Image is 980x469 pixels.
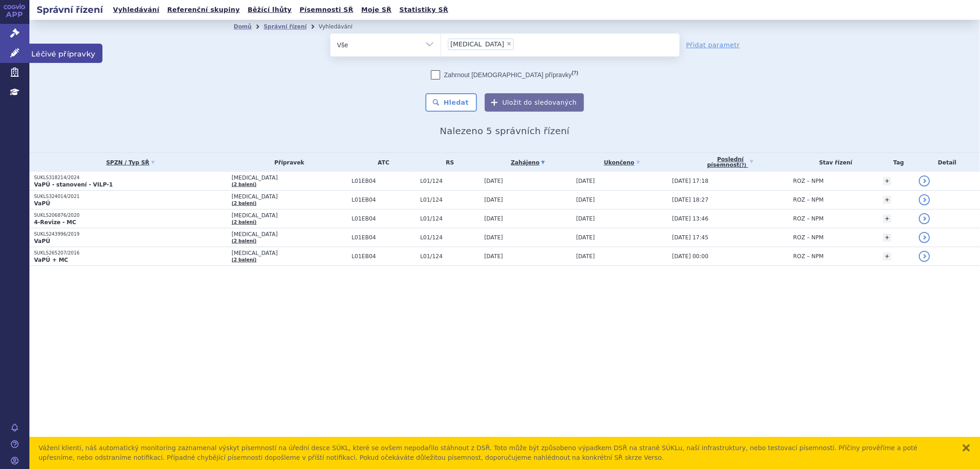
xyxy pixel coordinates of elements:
[34,219,76,226] strong: 4-Revize - MC
[297,4,356,16] a: Písemnosti SŘ
[962,443,971,452] button: zavřít
[576,253,595,260] span: [DATE]
[451,41,504,47] span: [MEDICAL_DATA]
[351,215,415,222] span: L01EB04
[358,4,394,16] a: Moje SŘ
[672,153,789,172] a: Poslednípísemnost(?)
[29,44,102,63] span: Léčivé přípravky
[227,153,347,172] th: Přípravek
[34,212,227,219] p: SUKLS206876/2020
[232,220,256,225] a: (2 balení)
[425,93,477,112] button: Hledat
[264,23,307,30] a: Správní řízení
[34,193,227,200] p: SUKLS324014/2021
[789,153,878,172] th: Stav řízení
[576,156,668,169] a: Ukončeno
[440,125,569,136] span: Nalezeno 5 správních řízení
[516,38,521,50] input: [MEDICAL_DATA]
[484,197,503,203] span: [DATE]
[351,253,415,260] span: L01EB04
[397,4,451,16] a: Statistiky SŘ
[347,153,415,172] th: ATC
[506,41,512,46] span: ×
[431,70,578,79] label: Zahrnout [DEMOGRAPHIC_DATA] přípravky
[883,252,891,260] a: +
[576,215,595,222] span: [DATE]
[34,175,227,181] p: SUKLS318214/2024
[34,238,50,244] strong: VaPÚ
[883,196,891,204] a: +
[232,201,256,206] a: (2 balení)
[232,175,347,181] span: [MEDICAL_DATA]
[576,197,595,203] span: [DATE]
[29,3,110,16] h2: Správní řízení
[883,215,891,223] a: +
[420,178,480,184] span: L01/124
[232,182,256,187] a: (2 balení)
[420,197,480,203] span: L01/124
[245,4,295,16] a: Běžící lhůty
[232,193,347,200] span: [MEDICAL_DATA]
[485,93,584,112] button: Uložit do sledovaných
[351,178,415,184] span: L01EB04
[919,194,930,205] a: detail
[672,234,708,241] span: [DATE] 17:45
[484,178,503,184] span: [DATE]
[672,178,708,184] span: [DATE] 17:18
[318,20,364,34] li: Vyhledávání
[484,215,503,222] span: [DATE]
[572,70,578,76] abbr: (?)
[883,177,891,185] a: +
[34,156,227,169] a: SPZN / Typ SŘ
[672,197,708,203] span: [DATE] 18:27
[351,197,415,203] span: L01EB04
[793,234,824,241] span: ROZ – NPM
[351,234,415,241] span: L01EB04
[919,232,930,243] a: detail
[34,200,50,207] strong: VaPÚ
[39,443,952,463] div: Vážení klienti, náš automatický monitoring zaznamenal výskyt písemností na úřední desce SÚKL, kte...
[484,156,572,169] a: Zahájeno
[484,234,503,241] span: [DATE]
[164,4,243,16] a: Referenční skupiny
[34,250,227,256] p: SUKLS265207/2016
[793,215,824,222] span: ROZ – NPM
[34,181,113,188] strong: VaPÚ - stanovení - VILP-1
[672,253,708,260] span: [DATE] 00:00
[793,178,824,184] span: ROZ – NPM
[232,231,347,237] span: [MEDICAL_DATA]
[232,238,256,243] a: (2 balení)
[34,231,227,237] p: SUKLS243996/2019
[793,197,824,203] span: ROZ – NPM
[416,153,480,172] th: RS
[34,257,68,263] strong: VaPÚ + MC
[793,253,824,260] span: ROZ – NPM
[232,257,256,262] a: (2 balení)
[883,233,891,242] a: +
[232,250,347,256] span: [MEDICAL_DATA]
[919,175,930,186] a: detail
[919,251,930,262] a: detail
[420,215,480,222] span: L01/124
[672,215,708,222] span: [DATE] 13:46
[234,23,252,30] a: Domů
[420,253,480,260] span: L01/124
[739,163,746,168] abbr: (?)
[576,178,595,184] span: [DATE]
[420,234,480,241] span: L01/124
[110,4,162,16] a: Vyhledávání
[576,234,595,241] span: [DATE]
[484,253,503,260] span: [DATE]
[919,213,930,224] a: detail
[232,212,347,219] span: [MEDICAL_DATA]
[914,153,980,172] th: Detail
[686,40,740,50] a: Přidat parametr
[878,153,915,172] th: Tag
